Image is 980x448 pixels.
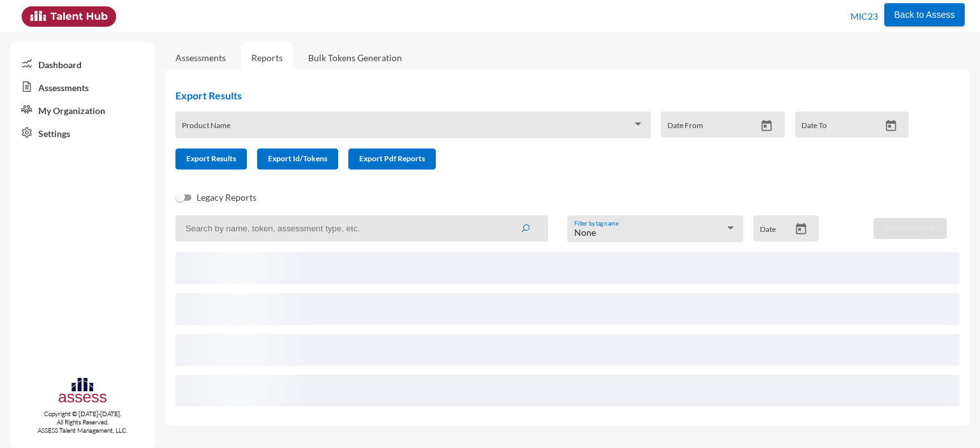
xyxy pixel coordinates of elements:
button: Open calendar [880,119,902,133]
span: None [574,227,596,238]
span: Back to Assess [895,10,955,20]
a: Settings [10,121,155,144]
button: Export Pdf Reports [348,148,436,170]
a: Bulk Tokens Generation [298,42,412,73]
p: MIC23 [850,6,878,27]
a: My Organization [10,98,155,121]
span: Export Pdf Reports [359,154,425,163]
img: assesscompany-logo.png [57,376,108,407]
span: Download PDF [884,223,936,233]
span: Export Id/Tokens [268,154,327,163]
button: Export Results [175,148,247,170]
button: Back to Assess [884,3,965,26]
span: Legacy Reports [197,190,256,205]
button: Open calendar [790,222,812,236]
a: Dashboard [10,52,155,75]
h2: Export Results [175,89,919,101]
input: Search by name, token, assessment type, etc. [175,215,548,242]
a: Assessments [10,75,155,98]
button: Download PDF [873,218,947,239]
a: Reports [241,42,293,73]
p: Copyright © [DATE]-[DATE]. All Rights Reserved. ASSESS Talent Management, LLC. [10,410,155,435]
a: Assessments [175,52,226,63]
a: Back to Assess [884,6,965,20]
button: Open calendar [755,119,778,133]
button: Export Id/Tokens [257,148,338,170]
span: Export Results [186,154,236,163]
